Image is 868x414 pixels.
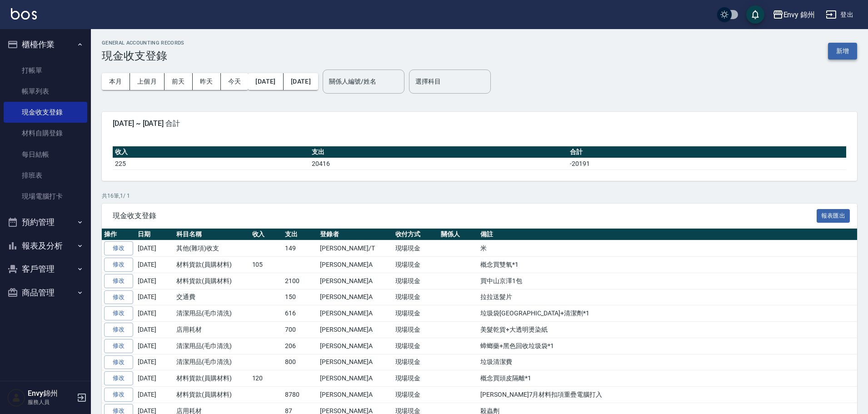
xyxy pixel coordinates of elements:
[113,119,846,128] span: [DATE] ~ [DATE] 合計
[4,123,87,144] a: 材料自購登錄
[135,338,174,354] td: [DATE]
[193,73,221,90] button: 昨天
[283,354,318,370] td: 800
[318,273,393,289] td: [PERSON_NAME]A
[478,305,857,322] td: 垃圾袋[GEOGRAPHIC_DATA]+清潔劑*1
[478,273,857,289] td: 買中山京澤1包
[309,158,568,170] td: 20416
[135,229,174,240] th: 日期
[102,229,135,240] th: 操作
[104,241,133,255] a: 修改
[393,354,439,370] td: 現場現金
[4,102,87,123] a: 現金收支登錄
[104,306,133,320] a: 修改
[283,305,318,322] td: 616
[104,290,133,304] a: 修改
[174,240,250,257] td: 其他(雜項)收支
[393,229,439,240] th: 收付方式
[165,73,193,90] button: 前天
[4,257,87,281] button: 客戶管理
[174,229,250,240] th: 科目名稱
[102,192,857,200] p: 共 16 筆, 1 / 1
[284,73,318,90] button: [DATE]
[393,338,439,354] td: 現場現金
[478,289,857,305] td: 拉拉送髮片
[174,305,250,322] td: 清潔用品(毛巾清洗)
[104,258,133,272] a: 修改
[4,186,87,207] a: 現場電腦打卡
[130,73,165,90] button: 上個月
[102,50,185,62] h3: 現金收支登錄
[828,46,857,55] a: 新增
[318,354,393,370] td: [PERSON_NAME]A
[135,387,174,403] td: [DATE]
[283,338,318,354] td: 206
[113,211,817,220] span: 現金收支登錄
[4,60,87,81] a: 打帳單
[283,273,318,289] td: 2100
[4,210,87,234] button: 預約管理
[135,370,174,387] td: [DATE]
[113,158,309,170] td: 225
[135,305,174,322] td: [DATE]
[104,355,133,369] a: 修改
[478,240,857,257] td: 米
[4,165,87,186] a: 排班表
[11,8,37,20] img: Logo
[135,289,174,305] td: [DATE]
[283,387,318,403] td: 8780
[4,234,87,258] button: 報表及分析
[135,354,174,370] td: [DATE]
[104,323,133,337] a: 修改
[828,43,857,60] button: 新增
[393,322,439,338] td: 現場現金
[817,211,850,219] a: 報表匯出
[250,370,283,387] td: 120
[283,289,318,305] td: 150
[174,322,250,338] td: 店用耗材
[318,322,393,338] td: [PERSON_NAME]A
[104,339,133,353] a: 修改
[309,146,568,158] th: 支出
[822,6,857,23] button: 登出
[174,370,250,387] td: 材料貨款(員購材料)
[283,322,318,338] td: 700
[248,73,283,90] button: [DATE]
[104,388,133,402] a: 修改
[318,305,393,322] td: [PERSON_NAME]A
[104,274,133,288] a: 修改
[174,338,250,354] td: 清潔用品(毛巾清洗)
[318,257,393,273] td: [PERSON_NAME]A
[393,305,439,322] td: 現場現金
[746,5,764,24] button: save
[478,257,857,273] td: 概念買雙氧*1
[439,229,478,240] th: 關係人
[817,209,850,223] button: 報表匯出
[135,240,174,257] td: [DATE]
[393,240,439,257] td: 現場現金
[174,257,250,273] td: 材料貨款(員購材料)
[28,398,74,406] p: 服務人員
[102,40,185,46] h2: GENERAL ACCOUNTING RECORDS
[393,273,439,289] td: 現場現金
[113,146,309,158] th: 收入
[318,387,393,403] td: [PERSON_NAME]A
[318,240,393,257] td: [PERSON_NAME]/T
[174,289,250,305] td: 交通費
[783,9,815,20] div: Envy 錦州
[283,240,318,257] td: 149
[478,354,857,370] td: 垃圾清潔費
[135,322,174,338] td: [DATE]
[318,370,393,387] td: [PERSON_NAME]A
[393,257,439,273] td: 現場現金
[478,229,857,240] th: 備註
[318,289,393,305] td: [PERSON_NAME]A
[478,338,857,354] td: 蟑螂藥+黑色回收垃圾袋*1
[393,370,439,387] td: 現場現金
[4,81,87,102] a: 帳單列表
[478,370,857,387] td: 概念買頭皮隔離*1
[4,33,87,56] button: 櫃檯作業
[283,229,318,240] th: 支出
[769,5,819,24] button: Envy 錦州
[135,257,174,273] td: [DATE]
